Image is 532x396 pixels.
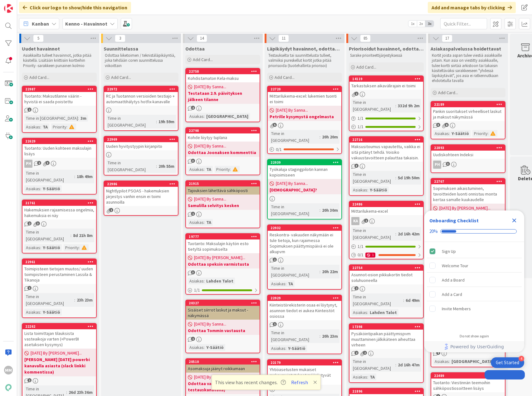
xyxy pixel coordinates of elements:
[185,300,260,353] a: 20327Sisäiset siirrot laskut ja maksut -näkymässä[DATE] By Sanna...Odottaa Tommin vastaustaAsiaka...
[349,251,423,259] div: 0/11
[427,341,521,352] a: Powered by UserGuiding
[157,118,176,125] div: 19h 59m
[395,230,396,237] span: :
[194,196,226,202] span: [DATE] By Sanna...
[450,130,471,137] div: Y-Säätiö
[320,333,320,340] span: :
[188,219,204,226] div: Asiakas
[427,273,522,287] div: Add a Board is incomplete.
[351,217,359,225] div: KA
[186,128,260,142] div: 22798Kohde löytyy tuplana
[25,139,96,143] div: 22629
[268,225,341,256] div: 22932Reskontra- vakuuden näkymään ei tule tietoja, kun rajaimessa Sopimuksen päättymispäivä ei ol...
[352,202,423,206] div: 22486
[22,324,96,329] div: 22262
[367,309,368,316] span: :
[188,202,258,209] b: Samulilla selvitys kesken
[204,219,205,226] span: :
[188,90,258,103] b: Testataan 2.9. päivityksen jälkeen tilanne
[189,69,260,74] div: 22758
[22,200,96,220] div: 21761Hakemuksien rajaamisessa ongelmia, hakemuksia ei näy
[186,234,260,253] div: 19777Tuotanto: Maksulajin käytön esto tietyltä sopimukselta
[24,244,40,251] div: Asiakas
[205,344,225,351] div: Y-Säätiö
[40,244,41,251] span: :
[24,185,40,192] div: Asiakas
[75,297,94,303] div: 23h 23m
[349,82,423,90] div: Tarkastuksen aikavälirajain ei toimi
[189,181,260,186] div: 21915
[268,165,341,179] div: Työkaluja stagingpilotin kannan kopioimiseen
[352,77,423,81] div: 14119
[488,130,489,137] span: :
[509,215,519,225] div: Close Checklist
[276,107,308,113] span: [DATE] By Sanna...
[186,286,260,294] div: 1/1
[22,144,96,158] div: Tuotanto: Uuden kohteen maksulajin lisäys
[204,113,205,120] span: :
[104,86,178,92] div: 22972
[27,108,32,112] span: 1
[358,123,364,130] span: 1 / 1
[188,327,258,334] b: Odottaa Tommin vastausta
[349,114,423,122] div: 1/1
[460,334,489,339] div: Do not show again
[71,232,71,239] span: :
[157,163,176,170] div: 20h 55m
[51,123,66,130] div: Priority
[320,268,339,275] div: 20h 22m
[358,115,364,122] span: 1 / 1
[270,280,286,287] div: Asiakas
[358,243,364,250] span: 1 / 1
[320,268,320,275] span: :
[349,201,423,215] div: 22486Mittarilukema-excel
[215,166,230,173] div: Priority
[349,323,424,383] a: 17398Pysäköintipaikan päättymispvm muuttaminen jälkikäteen aiheuttaa virheenTime in [GEOGRAPHIC_D...
[22,86,96,106] div: 22987Tuotanto: Maksutilanne väärin - hyvistä ei saada poistettu
[104,136,178,176] a: 22969Uuden hyvitystyypin kirjanpitoTime in [GEOGRAPHIC_DATA]:20h 55m
[36,221,40,225] span: 3
[268,160,341,165] div: 22939
[22,138,96,158] div: 22629Tuotanto: Uuden kohteen maksulajin lisäys
[270,203,320,217] div: Time in [GEOGRAPHIC_DATA]
[193,57,213,62] span: Add Card...
[22,160,96,168] div: PH
[271,87,341,91] div: 22720
[22,86,96,92] div: 22987
[24,123,40,130] div: Asiakas
[191,337,195,341] span: 1
[356,64,376,70] span: Add Card...
[267,295,342,354] a: 22929Kiinteistörekisterin osaa ei löytynyt, asunnon tiedot ei aukea Kiinteistöt osiossaTime in [G...
[320,207,320,214] span: :
[320,333,339,340] div: 20h 23m
[24,115,78,122] div: Time in [GEOGRAPHIC_DATA]
[352,138,423,142] div: 22716
[186,128,260,133] div: 22798
[349,271,423,284] div: Asunnot-osion pikkukortin tiedot soluhuoneella
[186,234,260,239] div: 19777
[78,115,79,122] span: :
[186,300,260,306] div: 20327
[22,138,97,195] a: 22629Tuotanto: Uuden kohteen maksulajin lisäysPHTime in [GEOGRAPHIC_DATA]:18h 49mAsiakas:Y-Säätiö
[40,123,41,130] span: :
[22,86,97,133] a: 22987Tuotanto: Maksutilanne väärin - hyvistä ei saada poistettuTime in [GEOGRAPHIC_DATA]:3mAsiaka...
[156,118,157,125] span: :
[186,181,260,195] div: 21915Tajouksien lähettävä sähköposti
[104,181,178,187] div: 22986
[424,210,524,352] div: Checklist Container
[271,296,341,300] div: 22929
[268,295,341,320] div: 22929Kiinteistörekisterin osaa ei löytynyt, asunnon tiedot ei aukea Kiinteistöt osiossa
[270,130,320,144] div: Time in [GEOGRAPHIC_DATA]
[429,217,479,224] div: Onboarding Checklist
[106,159,156,173] div: Time in [GEOGRAPHIC_DATA]
[320,133,339,140] div: 20h 20m
[32,20,49,27] span: Kanban
[25,201,96,205] div: 21761
[268,86,341,92] div: 22720
[431,107,505,121] div: Pankin suoritukset virheelliset laskut ja maksut näkymässä
[186,69,260,74] div: 22758
[368,186,389,193] div: Y-Säätiö
[286,280,286,287] span: :
[107,137,178,142] div: 22969
[349,264,424,318] a: 22754Asunnot-osion pikkukortin tiedot soluhuoneellaTime in [GEOGRAPHIC_DATA]:6d 49mAsiakas:Lahden...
